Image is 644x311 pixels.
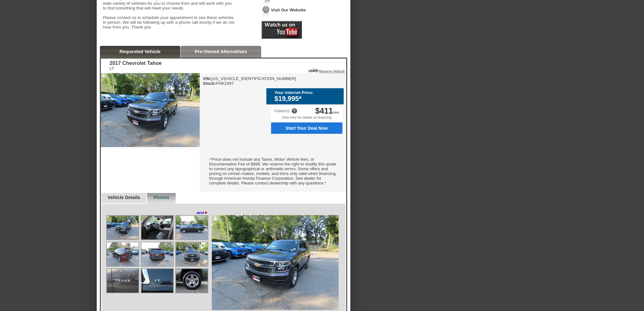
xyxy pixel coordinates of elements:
[197,210,209,215] a: next►
[176,242,208,266] img: Image.aspx
[212,215,339,310] img: Image.aspx
[153,195,169,200] a: Photos
[101,73,200,147] img: 2017 Chevrolet Tahoe
[204,210,208,215] span: ►
[110,66,162,71] div: LT
[275,126,339,131] span: Start Your Deal Now
[271,8,306,12] a: Visit Our Website
[203,76,296,86] div: [US_VEHICLE_IDENTIFICATION_NUMBER] PHK2497
[203,81,216,86] b: Stock:
[141,269,173,293] img: Image.aspx
[107,216,139,239] img: Image.aspx
[195,49,247,54] a: Pre-Owned Alternatives
[176,269,208,293] img: Image.aspx
[120,49,161,54] a: Requested Vehicle
[203,76,211,81] b: VIN:
[110,60,162,66] div: 2017 Chevrolet Tahoe
[107,269,139,293] img: Image.aspx
[275,90,341,95] div: Your Internet Price:
[315,106,339,115] div: /mo
[274,109,289,113] div: FINANCE
[319,69,345,73] a: Reserve Vehicle
[141,242,173,266] img: Image.aspx
[141,216,173,239] img: Image.aspx
[176,216,208,239] img: Image.aspx
[262,21,302,39] img: Icon_Youtube2.png
[107,242,139,266] img: Image.aspx
[309,69,318,72] img: Icon_ReserveVehicleCar.png
[315,106,333,115] span: $411
[262,6,270,17] img: Icon_VisitWebsite.png
[275,95,341,103] div: $19,995*
[209,157,336,185] font: *Price does not include any Taxes, Motor Vehicle fees, or Documentation Fee of $999. We reserve t...
[271,115,342,122] div: Click here for details on financing
[108,195,140,200] a: Vehicle Details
